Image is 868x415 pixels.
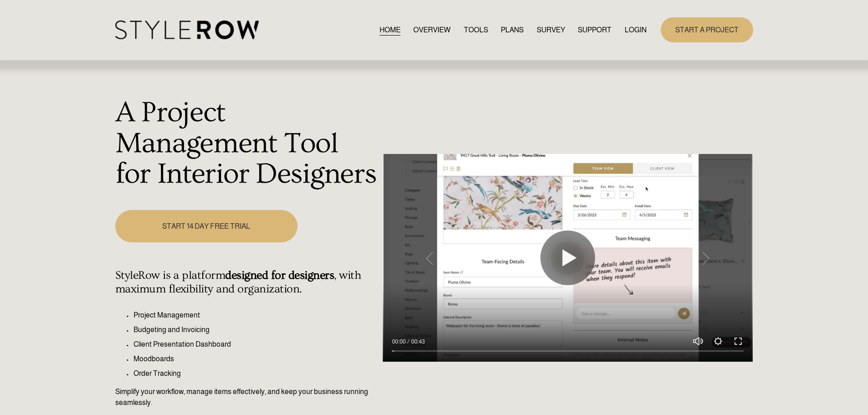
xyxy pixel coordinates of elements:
[380,24,401,36] a: HOME
[578,24,611,36] a: folder dropdown
[134,324,378,335] p: Budgeting and Invoicing
[408,337,427,346] div: Duration
[540,231,595,285] button: Play
[537,24,565,36] a: SURVEY
[625,24,647,36] a: LOGIN
[115,97,378,190] h1: A Project Management Tool for Interior Designers
[134,354,378,364] p: Moodboards
[134,310,378,321] p: Project Management
[578,25,611,36] span: SUPPORT
[115,210,298,242] a: START 14 DAY FREE TRIAL
[392,337,408,346] div: Current time
[115,269,378,296] h4: StyleRow is a platform , with maximum flexibility and organization.
[661,17,753,42] a: START A PROJECT
[501,24,524,36] a: PLANS
[413,24,451,36] a: OVERVIEW
[225,269,334,282] strong: designed for designers
[392,348,744,354] input: Seek
[134,339,378,350] p: Client Presentation Dashboard
[115,386,378,408] p: Simplify your workflow, manage items effectively, and keep your business running seamlessly.
[464,24,488,36] a: TOOLS
[115,20,259,39] img: StyleRow
[134,368,378,379] p: Order Tracking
